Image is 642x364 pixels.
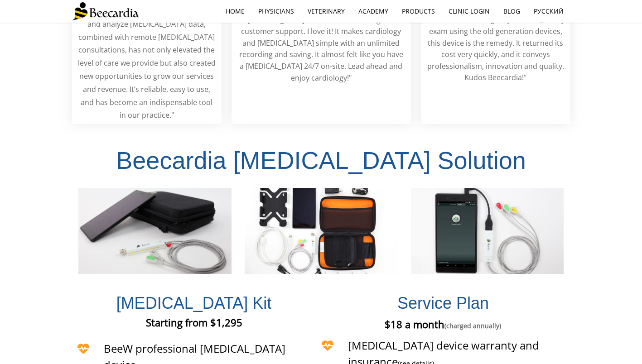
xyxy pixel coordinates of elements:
span: (charged annually) [444,321,501,330]
a: home [219,1,251,22]
a: Veterinary [301,1,352,22]
span: "Beecardia is a super smart and the most friendly [MEDICAL_DATA] I’ve ever used with a great cust... [237,3,405,83]
img: Beecardia [72,2,139,20]
a: Blog [497,1,527,22]
a: Physicians [251,1,301,22]
span: $18 a month [385,317,501,331]
a: Products [395,1,442,22]
span: Starting from $1,295 [146,316,242,329]
span: [MEDICAL_DATA] Kit [116,294,272,312]
span: Service Plan [397,294,489,312]
a: Русский [527,1,570,22]
a: Academy [352,1,395,22]
a: Clinic Login [442,1,497,22]
span: Beecardia [MEDICAL_DATA] Solution [116,147,526,174]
